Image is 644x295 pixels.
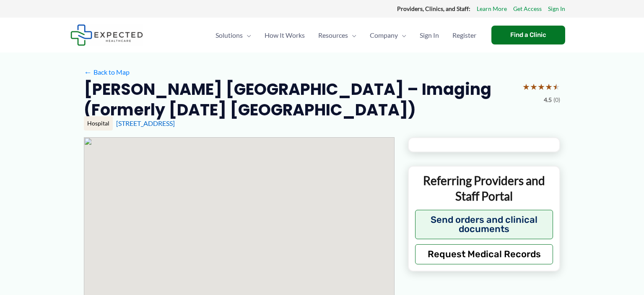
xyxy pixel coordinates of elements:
[318,21,348,50] span: Resources
[84,68,92,76] span: ←
[415,210,553,239] button: Send orders and clinical documents
[209,21,258,50] a: SolutionsMenu Toggle
[116,119,175,127] a: [STREET_ADDRESS]
[553,79,560,94] span: ★
[258,21,312,50] a: How It Works
[348,21,356,50] span: Menu Toggle
[420,21,439,50] span: Sign In
[530,79,538,94] span: ★
[415,173,553,204] p: Referring Providers and Staff Portal
[398,21,406,50] span: Menu Toggle
[477,3,507,14] a: Learn More
[553,94,560,105] span: (0)
[491,26,565,44] a: Find a Clinic
[538,79,545,94] span: ★
[363,21,413,50] a: CompanyMenu Toggle
[312,21,363,50] a: ResourcesMenu Toggle
[209,21,483,50] nav: Primary Site Navigation
[70,24,143,46] img: Expected Healthcare Logo - side, dark font, small
[513,3,542,14] a: Get Access
[84,79,516,120] h2: [PERSON_NAME] [GEOGRAPHIC_DATA] – Imaging (Formerly [DATE] [GEOGRAPHIC_DATA])
[84,66,130,78] a: ←Back to Map
[548,3,565,14] a: Sign In
[397,5,470,12] strong: Providers, Clinics, and Staff:
[265,21,305,50] span: How It Works
[216,21,243,50] span: Solutions
[522,79,530,94] span: ★
[415,244,553,264] button: Request Medical Records
[452,21,476,50] span: Register
[84,116,113,131] div: Hospital
[446,21,483,50] a: Register
[370,21,398,50] span: Company
[544,94,552,105] span: 4.5
[413,21,446,50] a: Sign In
[545,79,553,94] span: ★
[243,21,251,50] span: Menu Toggle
